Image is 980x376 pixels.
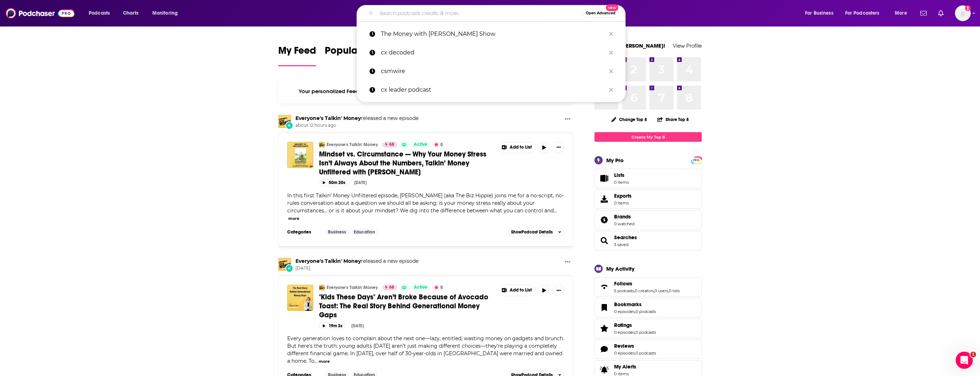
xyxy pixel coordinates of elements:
h3: released a new episode [295,258,418,265]
h3: released a new episode [295,115,418,122]
button: more [288,216,299,222]
span: Exports [614,193,632,199]
img: Everyone's Talkin' Money [319,285,325,290]
button: Open AdvancedNew [583,9,619,18]
a: The Money with [PERSON_NAME] Show [357,25,626,43]
a: Reviews [597,344,611,354]
span: Open Advanced [586,11,616,15]
span: Bookmarks [614,301,642,308]
img: Everyone's Talkin' Money [319,142,325,148]
button: Show More Button [553,142,564,153]
span: For Business [805,8,833,18]
span: ... [314,358,318,364]
a: Mindset vs. Circumstance — Why Your Money Stress Isn’t Always About the Numbers, Talkin’ Money Un... [319,150,493,177]
span: , [668,288,669,293]
span: , [635,330,636,335]
span: Searches [594,231,702,250]
a: 5 podcasts [614,288,634,293]
a: Everyone's Talkin' Money [327,142,378,148]
button: 50m 20s [319,179,348,186]
a: Searches [597,236,611,246]
iframe: Intercom live chat [956,352,973,369]
span: Bookmarks [594,298,702,317]
img: User Profile [955,5,971,21]
a: Welcome [PERSON_NAME]! [594,42,665,49]
span: Show Podcast Details [511,230,553,235]
span: ... [554,207,557,214]
a: 0 lists [669,288,680,293]
span: Popular Feed [325,44,386,61]
button: Show More Button [562,258,573,267]
button: open menu [84,8,119,19]
span: Ratings [614,322,632,328]
button: Show More Button [498,285,535,296]
a: csmwire [357,62,626,81]
a: 68 [382,142,397,148]
button: Show profile menu [955,5,971,21]
p: The Money with Katie Show [381,25,606,43]
a: My Feed [278,44,316,66]
button: open menu [800,8,842,19]
div: New Episode [285,121,293,129]
span: Add to List [510,145,532,150]
a: Everyone's Talkin' Money [295,115,361,121]
span: 1 [970,352,976,357]
a: Ratings [614,322,656,328]
span: Lists [597,173,611,183]
a: 0 watched [614,221,634,226]
a: Exports [594,189,702,209]
a: Follows [597,282,611,292]
a: cx leader podcast [357,81,626,99]
a: Bookmarks [614,301,656,308]
span: Follows [614,280,632,287]
span: Mindset vs. Circumstance — Why Your Money Stress Isn’t Always About the Numbers, Talkin’ Money Un... [319,150,486,177]
img: Mindset vs. Circumstance — Why Your Money Stress Isn’t Always About the Numbers, Talkin’ Money Un... [287,142,313,168]
span: 0 items [614,201,632,206]
img: Everyone's Talkin' Money [278,258,291,271]
a: Everyone's Talkin' Money [278,115,291,128]
span: , [635,351,636,356]
a: PRO [692,157,701,163]
img: "Kids These Days" Aren’t Broke Because of Avocado Toast: The Real Story Behind Generational Money... [287,285,313,311]
a: Podchaser - Follow, Share and Rate Podcasts [6,6,74,20]
div: [DATE] [354,180,367,185]
span: 68 [389,141,394,148]
input: Search podcasts, credits, & more... [376,8,583,19]
span: about 12 hours ago [295,122,418,129]
a: 3 saved [614,242,628,247]
div: New Episode [285,264,293,272]
button: open menu [147,8,187,19]
span: Logged in as rpearson [955,5,971,21]
span: Podcasts [89,8,110,18]
a: 0 episodes [614,330,635,335]
span: My Alerts [614,363,636,370]
a: cx decoded [357,43,626,62]
span: Active [414,141,427,148]
a: Follows [614,280,680,287]
a: Active [411,142,430,148]
a: Brands [614,213,634,220]
a: 68 [382,285,397,290]
a: 0 podcasts [636,330,656,335]
a: Everyone's Talkin' Money [295,258,361,264]
a: Searches [614,234,637,241]
a: Show notifications dropdown [935,7,946,19]
button: Show More Button [498,142,535,153]
span: , [634,288,635,293]
span: 0 items [614,180,629,185]
button: Show More Button [562,115,573,124]
a: View Profile [673,42,702,49]
a: Lists [594,169,702,188]
a: Reviews [614,343,656,349]
span: Follows [594,277,702,297]
span: My Alerts [597,365,611,375]
h3: Categories [287,229,319,235]
a: 0 creators [635,288,654,293]
span: Monitoring [152,8,178,18]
